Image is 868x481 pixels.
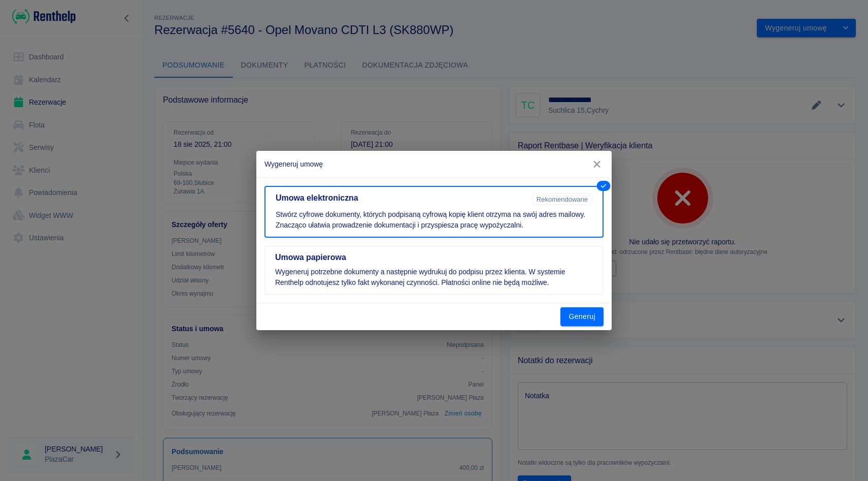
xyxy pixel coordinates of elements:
[275,252,593,263] h5: Umowa papierowa
[560,307,604,326] button: Generuj
[256,151,612,177] h2: Wygeneruj umowę
[275,267,593,288] p: Wygeneruj potrzebne dokumenty a następnie wydrukuj do podpisu przez klienta. W systemie Renthelp ...
[276,209,592,231] p: Stwórz cyfrowe dokumenty, których podpisaną cyfrową kopię klient otrzyma na swój adres mailowy. Z...
[264,246,604,295] button: Umowa papierowaWygeneruj potrzebne dokumenty a następnie wydrukuj do podpisu przez klienta. W sys...
[276,193,528,203] h5: Umowa elektroniczna
[532,196,592,203] span: Rekomendowane
[264,186,604,238] button: Umowa elektronicznaRekomendowaneStwórz cyfrowe dokumenty, których podpisaną cyfrową kopię klient ...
